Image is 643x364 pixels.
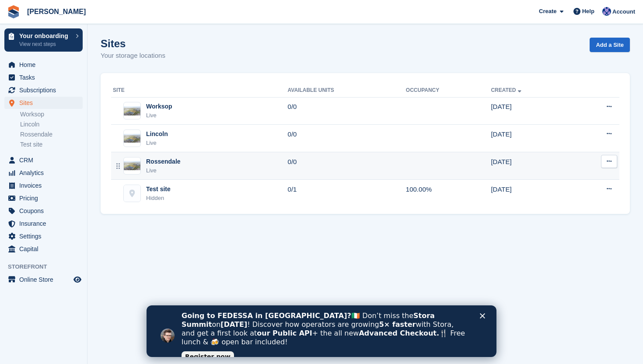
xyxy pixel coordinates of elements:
a: Worksop [20,110,83,119]
p: View next steps [19,40,71,48]
td: [DATE] [491,97,572,125]
span: Tasks [19,71,72,84]
span: Insurance [19,217,72,230]
div: Live [146,139,168,147]
div: Lincoln [146,129,168,139]
a: menu [4,179,83,192]
span: Capital [19,243,72,255]
td: 0/0 [288,97,406,125]
a: Rossendale [20,130,83,139]
a: menu [4,154,83,166]
a: menu [4,84,83,96]
p: Your storage locations [101,51,165,61]
td: [DATE] [491,125,572,152]
span: Pricing [19,192,72,204]
a: Add a Site [590,38,630,52]
h1: Sites [101,38,165,49]
th: Site [111,84,288,98]
a: menu [4,273,83,286]
img: Image of Rossendale site [124,161,140,170]
a: Lincoln [20,120,83,129]
img: Image of Lincoln site [124,134,140,143]
span: Coupons [19,205,72,217]
a: menu [4,59,83,71]
span: Online Store [19,273,72,286]
a: menu [4,205,83,217]
a: Preview store [72,274,83,285]
a: menu [4,243,83,255]
span: CRM [19,154,72,166]
a: Your onboarding View next steps [4,28,83,52]
a: Created [491,87,523,93]
div: Live [146,166,181,175]
img: Joel Isaksson [602,7,611,16]
img: Test site site image placeholder [124,185,140,202]
a: [PERSON_NAME] [24,4,89,19]
span: Settings [19,230,72,242]
a: menu [4,230,83,242]
th: Occupancy [406,84,491,98]
td: 100.00% [406,180,491,207]
a: Register now [35,46,87,56]
img: Image of Worksop site [124,106,140,115]
div: Worksop [146,102,172,111]
div: Live [146,111,172,120]
td: 0/1 [288,180,406,207]
td: 0/0 [288,152,406,180]
a: Test site [20,140,83,149]
a: menu [4,192,83,204]
span: Storefront [8,262,87,271]
th: Available Units [288,84,406,98]
div: Rossendale [146,157,181,166]
a: menu [4,97,83,109]
iframe: Intercom live chat banner [147,305,496,357]
td: [DATE] [491,152,572,180]
span: Create [539,7,556,16]
span: Help [582,7,594,16]
span: Analytics [19,167,72,179]
div: Test site [146,185,171,194]
a: menu [4,217,83,230]
span: Home [19,59,72,71]
td: [DATE] [491,180,572,207]
div: Hidden [146,194,171,203]
span: Sites [19,97,72,109]
a: menu [4,71,83,84]
img: stora-icon-8386f47178a22dfd0bd8f6a31ec36ba5ce8667c1dd55bd0f319d3a0aa187defe.svg [7,5,20,18]
div: Stäng [333,8,342,13]
p: Your onboarding [19,33,71,39]
span: Account [612,7,635,16]
a: menu [4,167,83,179]
td: 0/0 [288,125,406,152]
span: Invoices [19,179,72,192]
span: Subscriptions [19,84,72,96]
